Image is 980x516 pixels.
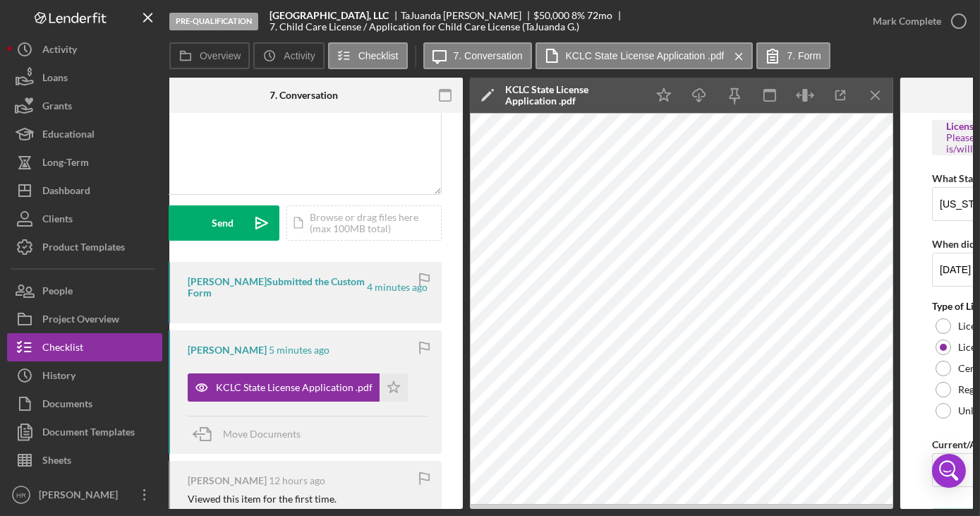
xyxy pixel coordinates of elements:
[7,446,162,474] button: Sheets
[7,148,162,176] button: Long-Term
[269,344,329,356] time: 2025-10-08 13:31
[42,446,71,478] div: Sheets
[188,344,267,356] div: [PERSON_NAME]
[7,64,162,92] button: Loans
[35,481,127,512] div: [PERSON_NAME]
[571,10,585,21] div: 8 %
[253,42,324,69] button: Activity
[7,390,162,418] button: Documents
[7,92,162,120] button: Grants
[42,176,90,208] div: Dashboard
[7,418,162,446] button: Document Templates
[587,10,612,21] div: 72 mo
[223,428,301,440] span: Move Documents
[7,305,162,333] button: Project Overview
[188,475,267,486] div: [PERSON_NAME]
[367,282,428,293] time: 2025-10-08 13:32
[505,84,639,107] div: KCLC State License Application .pdf
[873,7,941,35] div: Mark Complete
[7,35,162,64] button: Activity
[284,50,315,61] label: Activity
[454,50,523,61] label: 7. Conversation
[270,21,579,32] div: 7. Child Care License / Application for Child Care License (TaJuanda G.)
[188,493,337,505] div: Viewed this item for the first time.
[42,120,95,152] div: Educational
[42,305,119,337] div: Project Overview
[270,10,389,21] b: [GEOGRAPHIC_DATA], LLC
[7,120,162,148] button: Educational
[200,50,241,61] label: Overview
[756,42,830,69] button: 7. Form
[7,481,162,509] button: HR[PERSON_NAME]
[42,233,125,265] div: Product Templates
[423,42,532,69] button: 7. Conversation
[42,361,75,393] div: History
[401,10,533,21] div: TaJuanda [PERSON_NAME]
[212,205,234,241] div: Send
[188,373,408,402] button: KCLC State License Application .pdf
[7,361,162,390] button: History
[536,42,754,69] button: KCLC State License Application .pdf
[7,333,162,361] button: Checklist
[358,50,399,61] label: Checklist
[859,7,973,35] button: Mark Complete
[42,333,83,365] div: Checklist
[167,205,279,241] button: Send
[216,382,373,393] div: KCLC State License Application .pdf
[787,50,821,61] label: 7. Form
[270,90,339,101] div: 7. Conversation
[42,148,89,180] div: Long-Term
[169,42,250,69] button: Overview
[188,416,315,452] button: Move Documents
[16,491,26,499] text: HR
[42,35,77,67] div: Activity
[269,475,325,486] time: 2025-10-08 01:22
[42,92,72,124] div: Grants
[7,176,162,205] button: Dashboard
[7,277,162,305] button: People
[7,205,162,233] button: Clients
[42,64,68,95] div: Loans
[42,277,73,308] div: People
[42,390,92,421] div: Documents
[42,418,135,450] div: Document Templates
[42,205,73,236] div: Clients
[7,233,162,261] button: Product Templates
[932,454,966,488] div: Open Intercom Messenger
[188,276,365,299] div: [PERSON_NAME] Submitted the Custom Form
[533,9,569,21] span: $50,000
[566,50,725,61] label: KCLC State License Application .pdf
[328,42,408,69] button: Checklist
[169,13,258,30] div: Pre-Qualification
